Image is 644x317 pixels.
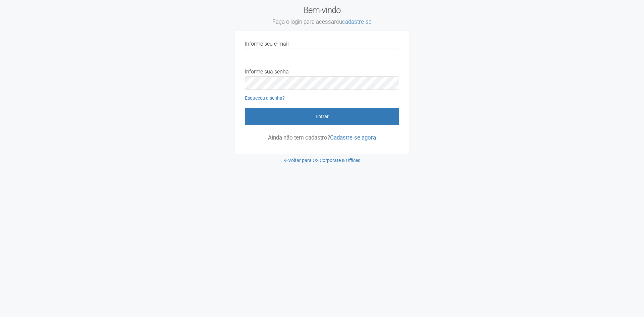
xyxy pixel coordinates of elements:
[336,18,372,25] span: ou
[235,18,409,26] small: Faça o login para acessar
[330,134,376,141] a: Cadastre-se agora
[235,5,409,26] h2: Bem-vindo
[245,95,285,101] a: Esqueceu a senha?
[245,69,289,75] label: Informe sua senha
[245,135,399,141] p: Ainda não tem cadastro?
[245,108,399,125] button: Entrar
[284,158,360,163] a: Voltar para O2 Corporate & Offices
[245,41,289,47] label: Informe seu e-mail
[342,18,372,25] a: cadastre-se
